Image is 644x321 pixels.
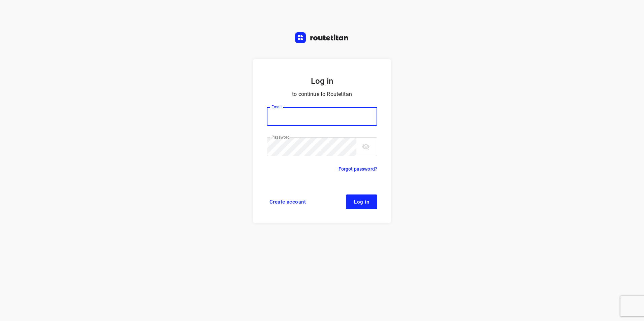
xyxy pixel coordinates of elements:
a: Forgot password? [339,165,377,173]
span: Log in [354,199,369,205]
span: Create account [269,199,306,205]
button: Log in [346,194,377,209]
a: Routetitan [295,32,349,45]
a: Create account [267,194,309,209]
button: toggle password visibility [359,140,373,153]
p: to continue to Routetitan [267,90,377,99]
h5: Log in [267,75,377,87]
img: Routetitan [295,32,349,43]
